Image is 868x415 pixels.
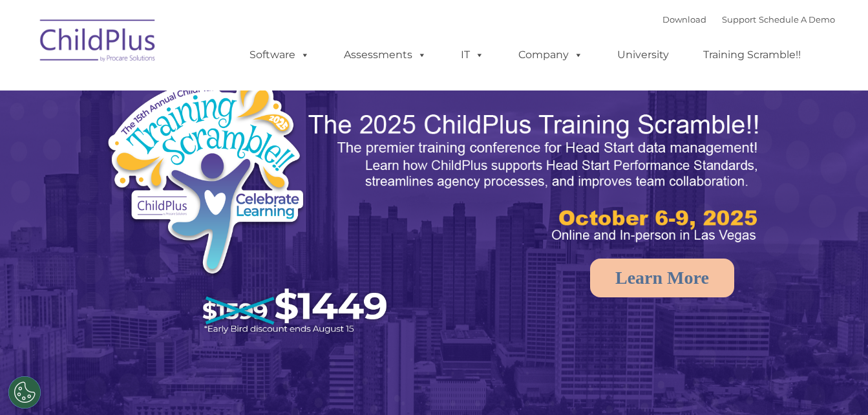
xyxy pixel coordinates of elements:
[34,10,163,75] img: ChildPlus by Procare Solutions
[448,42,497,68] a: IT
[662,14,835,25] font: |
[662,14,706,25] a: Download
[505,42,596,68] a: Company
[237,42,323,68] a: Software
[331,42,439,68] a: Assessments
[690,42,814,68] a: Training Scramble!!
[590,259,734,297] a: Learn More
[722,14,756,25] a: Support
[604,42,682,68] a: University
[759,14,835,25] a: Schedule A Demo
[8,376,41,409] button: Cookies Settings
